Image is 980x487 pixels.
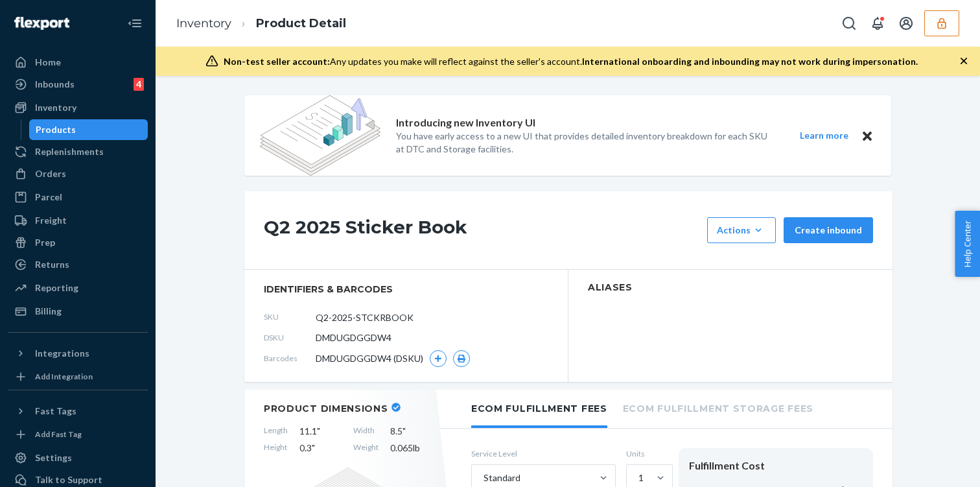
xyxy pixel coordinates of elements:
span: Length [264,425,288,438]
a: Add Fast Tag [8,427,148,442]
button: Open Search Box [836,10,862,36]
label: Units [626,448,668,459]
p: Introducing new Inventory UI [396,115,535,130]
span: " [402,425,406,436]
span: Height [264,442,288,455]
a: Inventory [176,16,231,30]
div: Any updates you make will reflect against the seller's account. [224,55,918,68]
button: Learn more [791,128,856,144]
div: Fast Tags [35,405,76,418]
img: Flexport logo [14,17,69,30]
span: International onboarding and inbounding may not work during impersonation. [582,56,918,67]
span: 0.065 lb [390,442,432,455]
a: Returns [8,254,148,275]
span: Barcodes [264,353,316,364]
button: Open notifications [865,10,891,36]
h2: Product Dimensions [264,403,388,414]
div: Products [36,123,76,136]
h1: Q2 2025 Sticker Book [264,217,701,243]
div: 4 [134,78,144,91]
div: Parcel [35,191,62,204]
a: Home [8,52,148,73]
span: " [312,442,315,453]
span: 11.1 [299,425,342,438]
button: Actions [707,217,776,243]
div: Prep [35,236,55,249]
input: Standard [482,471,484,484]
div: Inventory [35,101,76,114]
span: DMDUGDGGDW4 [316,331,391,344]
div: Inbounds [35,78,75,91]
li: Ecom Fulfillment Fees [471,390,607,428]
span: DSKU [264,332,316,343]
div: Reporting [35,281,78,294]
p: You have early access to a new UI that provides detailed inventory breakdown for each SKU at DTC ... [396,130,776,156]
a: Products [29,119,148,140]
a: Reporting [8,278,148,298]
div: Add Fast Tag [35,429,82,440]
button: Integrations [8,343,148,364]
span: 0.3 [299,442,342,455]
a: Replenishments [8,141,148,162]
button: Open account menu [893,10,919,36]
a: Inventory [8,97,148,118]
span: Weight [353,442,379,455]
a: Parcel [8,187,148,208]
img: new-reports-banner-icon.82668bd98b6a51aee86340f2a7b77ae3.png [260,95,380,176]
button: Help Center [955,211,980,277]
span: identifiers & barcodes [264,283,548,296]
h2: Aliases [588,283,873,292]
div: Standard [484,471,520,484]
button: Create inbound [784,217,873,243]
span: DMDUGDGGDW4 (DSKU) [316,352,423,365]
span: " [317,425,320,436]
a: Settings [8,447,148,468]
button: Close [859,128,876,144]
div: Billing [35,305,62,318]
div: Home [35,56,61,69]
div: Add Integration [35,371,93,382]
ol: breadcrumbs [166,5,356,43]
iframe: Opens a widget where you can chat to one of our agents [896,448,967,481]
div: Talk to Support [35,473,102,486]
label: Service Level [471,448,616,459]
div: Actions [717,224,766,237]
button: Close Navigation [122,10,148,36]
div: 1 [638,471,644,484]
a: Add Integration [8,369,148,385]
li: Ecom Fulfillment Storage Fees [623,390,813,425]
span: 8.5 [390,425,432,438]
a: Orders [8,163,148,184]
div: Replenishments [35,145,104,158]
div: Integrations [35,347,89,360]
span: Non-test seller account: [224,56,330,67]
div: Freight [35,214,67,227]
a: Inbounds4 [8,74,148,95]
a: Prep [8,232,148,253]
a: Billing [8,301,148,322]
div: Orders [35,167,66,180]
span: Width [353,425,379,438]
button: Fast Tags [8,401,148,422]
a: Product Detail [256,16,346,30]
a: Freight [8,210,148,231]
div: Settings [35,451,72,464]
input: 1 [637,471,638,484]
div: Returns [35,258,69,271]
div: Fulfillment Cost [689,458,863,473]
span: SKU [264,311,316,322]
